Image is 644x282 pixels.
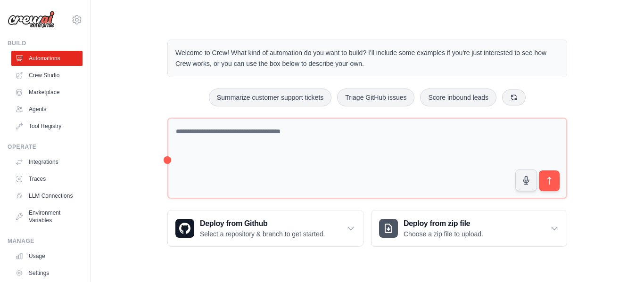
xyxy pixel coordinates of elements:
button: Triage GitHub issues [337,89,414,106]
img: Logo [8,11,55,29]
a: Tool Registry [11,119,83,134]
a: Marketplace [11,85,83,100]
a: Integrations [11,154,83,169]
div: Manage [8,237,83,245]
h3: Deploy from zip file [404,218,483,229]
button: Score inbound leads [420,89,496,106]
p: Select a repository & branch to get started. [200,229,325,239]
p: Choose a zip file to upload. [404,229,483,239]
div: Operate [8,143,83,151]
p: Welcome to Crew! What kind of automation do you want to build? I'll include some examples if you'... [175,48,559,69]
a: LLM Connections [11,188,83,203]
a: Crew Studio [11,68,83,83]
h3: Deploy from Github [200,218,325,229]
a: Settings [11,266,83,281]
a: Environment Variables [11,205,83,228]
a: Traces [11,171,83,186]
a: Automations [11,51,83,66]
button: Summarize customer support tickets [209,89,331,106]
div: Build [8,40,83,47]
a: Usage [11,249,83,264]
a: Agents [11,102,83,117]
